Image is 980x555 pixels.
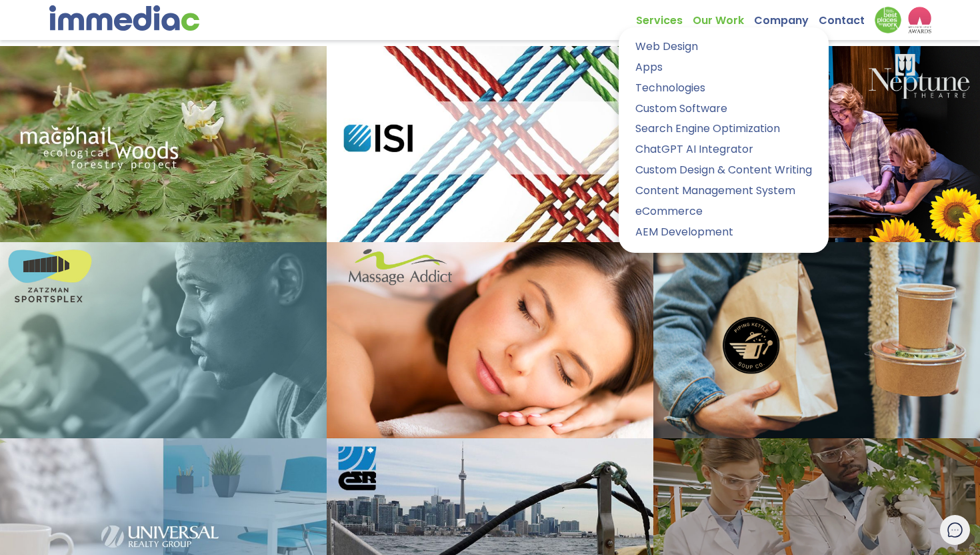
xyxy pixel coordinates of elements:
a: ChatGPT AI Integrator [629,140,819,159]
a: Web Design [629,37,819,57]
a: AEM Development [629,223,819,242]
a: Contact [819,7,875,27]
a: Company [754,7,819,27]
img: Down [875,7,901,33]
img: immediac [49,5,199,31]
a: Custom Design & Content Writing [629,161,819,180]
a: Services [636,7,693,27]
a: Content Management System [629,181,819,201]
a: Apps [629,58,819,77]
img: logo2_wea_nobg.webp [908,7,931,33]
a: Custom Software [629,99,819,119]
a: Search Engine Optimization [629,119,819,139]
a: eCommerce [629,202,819,221]
a: Our Work [693,7,754,27]
a: Technologies [629,79,819,98]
